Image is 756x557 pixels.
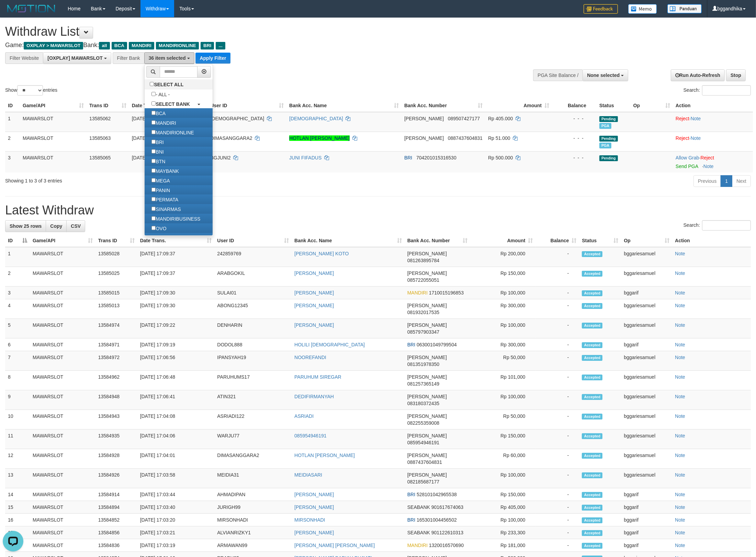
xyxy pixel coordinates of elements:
[407,251,447,256] span: [PERSON_NAME]
[485,99,552,112] th: Amount: activate to sort column ascending
[407,374,447,380] span: [PERSON_NAME]
[145,79,191,89] label: SELECT ALL
[726,69,746,81] a: Stop
[676,155,699,160] a: Allow Grab
[20,151,87,172] td: MAWARSLOT
[289,116,343,121] a: [DEMOGRAPHIC_DATA]
[700,155,714,160] a: Reject
[294,517,325,523] a: MIRSONHADI
[30,247,95,267] td: MAWARSLOT
[145,233,179,243] label: GOPAY
[145,99,213,109] a: SELECT BANK
[402,99,485,112] th: Bank Acc. Number: activate to sort column ascending
[43,52,111,64] button: [OXPLAY] MAWARSLOT
[89,135,111,141] span: 13585063
[675,517,685,523] a: Note
[582,342,602,348] span: Accepted
[214,299,292,319] td: ABONG12345
[46,220,67,232] a: Copy
[3,3,23,23] button: Open LiveChat chat widget
[95,247,137,267] td: 13585028
[294,355,326,360] a: NOOREFANDI
[732,175,751,187] a: Next
[667,4,702,13] img: panduan.png
[211,116,264,121] span: [DEMOGRAPHIC_DATA]
[555,135,594,142] div: - - -
[294,504,334,510] a: [PERSON_NAME]
[5,410,30,430] td: 10
[621,299,672,319] td: bggariesamuel
[599,143,611,148] span: Marked by bggariesamuel
[684,220,751,231] label: Search:
[5,175,310,184] div: Showing 1 to 3 of 3 entries
[145,185,177,195] label: PANIN
[536,390,579,410] td: -
[582,290,602,296] span: Accepted
[404,155,412,160] span: BRI
[675,504,685,510] a: Note
[675,453,685,458] a: Note
[448,135,483,141] span: Copy 0887437604831 to clipboard
[536,287,579,299] td: -
[294,492,334,497] a: [PERSON_NAME]
[5,52,43,64] div: Filter Website
[129,99,208,112] th: Date Trans.: activate to sort column descending
[675,374,685,380] a: Note
[294,251,349,256] a: [PERSON_NAME] KOTO
[631,99,673,112] th: Op: activate to sort column ascending
[584,4,618,14] img: Feedback.jpg
[673,132,753,151] td: ·
[407,355,447,360] span: [PERSON_NAME]
[137,338,215,351] td: [DATE] 17:09:19
[145,127,201,137] label: MANDIRIONLINE
[621,410,672,430] td: bggariesamuel
[137,430,215,449] td: [DATE] 17:04:06
[673,151,753,172] td: ·
[137,234,215,247] th: Date Trans.: activate to sort column ascending
[470,390,536,410] td: Rp 100,000
[151,159,156,163] input: BTN
[214,371,292,390] td: PARUHUMS17
[95,267,137,287] td: 13585025
[20,99,87,112] th: Game/API: activate to sort column ascending
[214,287,292,299] td: SULAI01
[66,220,85,232] a: CSV
[676,116,689,121] a: Reject
[621,351,672,371] td: bggariesamuel
[675,251,685,256] a: Note
[151,178,156,182] input: MEGA
[145,89,177,99] label: - ALL -
[294,374,341,380] a: PARUHUM SIREGAR
[113,52,144,64] div: Filter Bank
[95,299,137,319] td: 13585013
[684,85,751,96] label: Search:
[407,303,447,308] span: [PERSON_NAME]
[20,112,87,132] td: MAWARSLOT
[137,371,215,390] td: [DATE] 17:06:48
[582,303,602,309] span: Accepted
[30,390,95,410] td: MAWARSLOT
[137,247,215,267] td: [DATE] 17:09:37
[95,319,137,338] td: 13584974
[675,290,685,296] a: Note
[137,390,215,410] td: [DATE] 17:06:41
[691,135,701,141] a: Note
[149,55,186,61] span: 36 item selected
[50,223,62,229] span: Copy
[536,351,579,371] td: -
[150,82,154,86] input: SELECT ALL
[407,413,447,419] span: [PERSON_NAME]
[294,394,334,399] a: DEDIFIRMANYAH
[214,319,292,338] td: DENHARIN
[405,234,470,247] th: Bank Acc. Number: activate to sort column ascending
[145,176,177,185] label: MEGA
[582,323,602,328] span: Accepted
[536,371,579,390] td: -
[156,101,190,107] b: SELECT BANK
[582,355,602,361] span: Accepted
[214,351,292,371] td: IPANSYAH19
[675,270,685,276] a: Note
[5,247,30,267] td: 1
[156,42,199,49] span: MANDIRIONLINE
[621,390,672,410] td: bggariesamuel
